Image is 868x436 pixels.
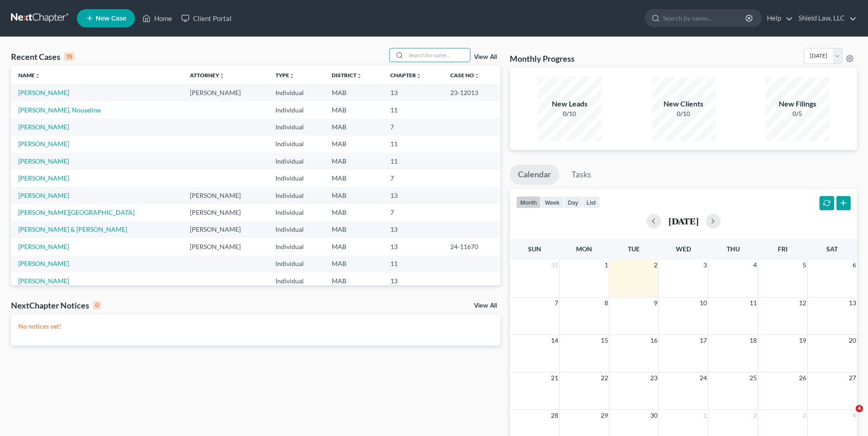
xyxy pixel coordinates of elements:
span: 1 [604,260,609,271]
a: Calendar [510,165,559,185]
td: Individual [268,153,324,170]
td: MAB [324,187,383,204]
a: Attorneyunfold_more [190,72,225,79]
span: 11 [749,298,758,308]
i: unfold_more [219,73,225,79]
a: [PERSON_NAME] [18,260,69,267]
a: View All [474,303,497,309]
td: [PERSON_NAME] [183,221,268,238]
td: Individual [268,204,324,221]
div: 0/10 [652,109,716,118]
td: 13 [383,238,443,255]
span: Sun [528,245,541,253]
td: MAB [324,204,383,221]
span: 9 [653,298,658,308]
p: No notices yet! [18,322,493,331]
span: 26 [798,372,807,383]
td: 13 [383,187,443,204]
td: Individual [268,170,324,186]
button: week [541,196,564,208]
span: 3 [802,410,807,421]
span: 21 [550,372,559,383]
span: 30 [649,410,658,421]
div: 0/5 [766,109,830,118]
span: Mon [576,245,592,253]
td: 7 [383,170,443,186]
td: [PERSON_NAME] [183,84,268,101]
span: 4 [752,260,758,271]
a: Typeunfold_more [275,72,295,79]
a: Client Portal [177,10,236,27]
td: MAB [324,221,383,238]
a: [PERSON_NAME] [18,123,69,131]
button: day [564,196,582,208]
td: 13 [383,221,443,238]
div: 0/10 [538,109,602,118]
span: 2 [752,410,758,421]
span: Fri [778,245,787,253]
span: 15 [600,335,609,346]
td: MAB [324,272,383,289]
span: Thu [727,245,740,253]
td: 13 [383,272,443,289]
span: 25 [749,372,758,383]
input: Search by name... [406,48,470,62]
i: unfold_more [289,73,295,79]
a: Chapterunfold_more [390,72,421,79]
span: 14 [550,335,559,346]
a: Case Nounfold_more [450,72,480,79]
a: [PERSON_NAME] [18,140,69,148]
a: Shield Law, LLC [794,10,857,27]
div: New Clients [652,99,716,109]
td: 7 [383,118,443,135]
div: New Leads [538,99,602,109]
iframe: Intercom live chat [837,405,859,427]
span: 29 [600,410,609,421]
a: [PERSON_NAME] & [PERSON_NAME] [18,225,127,233]
span: 4 [856,405,863,412]
td: MAB [324,136,383,153]
span: 22 [600,372,609,383]
td: [PERSON_NAME] [183,204,268,221]
a: Nameunfold_more [18,72,40,79]
a: [PERSON_NAME] [18,191,69,199]
i: unfold_more [416,73,421,79]
td: 13 [383,84,443,101]
td: Individual [268,221,324,238]
td: Individual [268,238,324,255]
div: 0 [93,301,101,309]
a: [PERSON_NAME] [18,89,69,96]
h2: [DATE] [669,216,699,226]
a: Home [138,10,177,27]
span: 10 [699,298,708,308]
span: 6 [852,260,857,271]
span: Wed [676,245,691,253]
a: [PERSON_NAME] [18,174,69,182]
td: 7 [383,204,443,221]
td: Individual [268,118,324,135]
span: 16 [649,335,658,346]
div: New Filings [766,99,830,109]
a: [PERSON_NAME] [18,277,69,285]
td: MAB [324,170,383,186]
td: Individual [268,255,324,272]
span: 19 [798,335,807,346]
td: 24-11670 [443,238,501,255]
td: [PERSON_NAME] [183,238,268,255]
td: 11 [383,101,443,118]
button: month [516,196,541,208]
td: Individual [268,272,324,289]
span: 28 [550,410,559,421]
td: MAB [324,101,383,118]
i: unfold_more [356,73,362,79]
td: Individual [268,136,324,153]
a: [PERSON_NAME], Nouseline [18,106,101,114]
div: NextChapter Notices [11,300,101,311]
span: 24 [699,372,708,383]
h3: Monthly Progress [510,53,575,64]
a: [PERSON_NAME] [18,243,69,250]
td: MAB [324,238,383,255]
span: 2 [653,260,658,271]
td: [PERSON_NAME] [183,187,268,204]
a: [PERSON_NAME][GEOGRAPHIC_DATA] [18,208,135,216]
